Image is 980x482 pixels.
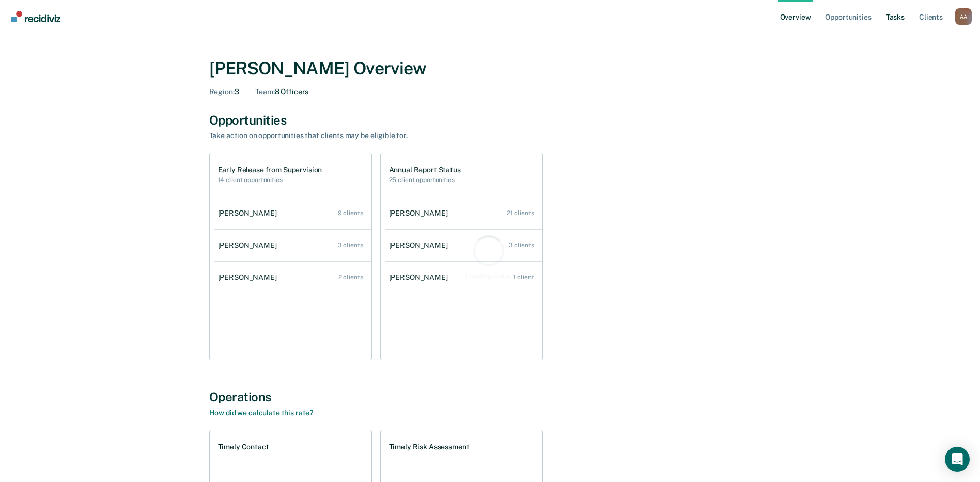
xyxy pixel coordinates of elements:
[389,241,452,250] div: [PERSON_NAME]
[209,131,571,140] div: Take action on opportunities that clients may be eligible for.
[209,389,771,404] div: Operations
[209,58,771,79] div: [PERSON_NAME] Overview
[218,241,281,250] div: [PERSON_NAME]
[209,87,235,96] span: Region :
[214,199,371,228] a: [PERSON_NAME] 9 clients
[385,199,542,228] a: [PERSON_NAME] 21 clients
[338,274,363,281] div: 2 clients
[218,176,322,184] h2: 14 client opportunities
[945,447,970,472] div: Open Intercom Messenger
[955,8,972,25] div: A A
[385,231,542,260] a: [PERSON_NAME] 3 clients
[338,242,363,249] div: 3 clients
[255,87,274,96] span: Team :
[218,165,322,174] h1: Early Release from Supervision
[209,113,771,128] div: Opportunities
[507,209,534,217] div: 21 clients
[255,87,308,96] div: 8 Officers
[389,209,452,218] div: [PERSON_NAME]
[509,242,534,249] div: 3 clients
[209,87,239,96] div: 3
[385,263,542,292] a: [PERSON_NAME] 1 client
[389,273,452,282] div: [PERSON_NAME]
[214,231,371,260] a: [PERSON_NAME] 3 clients
[389,165,461,174] h1: Annual Report Status
[338,209,363,217] div: 9 clients
[389,176,461,184] h2: 25 client opportunities
[11,11,60,22] img: Recidiviz
[218,443,269,451] h1: Timely Contact
[389,443,470,451] h1: Timely Risk Assessment
[214,263,371,292] a: [PERSON_NAME] 2 clients
[218,273,281,282] div: [PERSON_NAME]
[209,409,314,417] a: How did we calculate this rate?
[218,209,281,218] div: [PERSON_NAME]
[955,8,972,25] button: Profile dropdown button
[513,274,534,281] div: 1 client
